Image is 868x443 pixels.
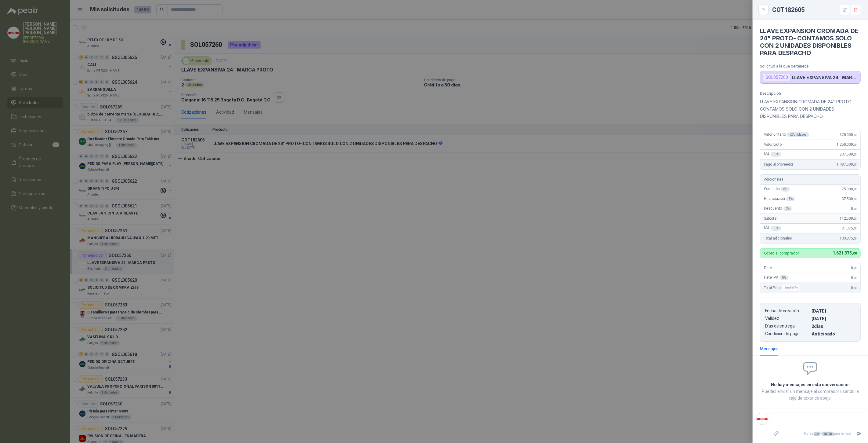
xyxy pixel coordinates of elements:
p: Fecha de creación [765,308,809,313]
div: COT182605 [772,5,861,15]
div: Adicionales [760,175,860,185]
div: x 2 Unidades [787,132,809,137]
span: ,00 [853,188,857,191]
span: 0 [851,286,857,290]
button: Enviar [854,428,864,439]
span: ,00 [852,251,857,255]
p: Puedes enviar un mensaje al comprador usando la caja de texto de abajo. [760,388,861,401]
span: ,00 [853,227,857,230]
span: 1.487.500 [837,162,857,167]
span: 625.000 [840,133,857,137]
div: 19 % [771,226,782,231]
span: Pago al proveedor [764,162,794,167]
div: 6 % [781,187,790,192]
div: 0 % [783,206,792,211]
span: Total Flete [764,284,801,291]
p: [DATE] [812,308,855,313]
div: Incluido [782,284,800,291]
span: ,00 [853,286,857,290]
span: 133.875 [840,236,857,240]
span: 0 [851,207,857,211]
span: ,00 [853,133,857,137]
span: 237.500 [840,152,857,156]
p: Pulsa + para enviar [782,428,854,439]
span: 37.500 [842,197,857,201]
span: Descuento [764,206,792,211]
span: 112.500 [840,216,857,221]
p: LLAVE EXPANSIVA 24¨ MARCA PROTO [792,75,858,80]
div: 19 % [771,152,782,157]
span: ENTER [822,432,833,436]
p: [DATE] [812,316,855,321]
span: Subtotal [764,216,777,221]
p: Solicitud a la que pertenece [760,64,861,68]
span: 1.250.000 [837,142,857,147]
span: ,00 [853,276,857,280]
span: Ctrl [814,432,820,436]
span: ,00 [853,266,857,270]
span: 1.621.375 [833,251,857,255]
h2: No hay mensajes en esta conversación [760,381,861,388]
span: ,00 [853,237,857,240]
button: Close [760,6,767,13]
img: Company Logo [757,413,768,425]
div: 0 % [780,275,789,280]
div: 3 % [786,196,795,201]
span: 21.375 [842,226,857,230]
p: 2 dias [812,324,855,329]
p: Días de entrega [765,324,809,329]
span: 75.000 [842,187,857,191]
div: Total adicionales [760,233,860,243]
span: ,00 [853,197,857,201]
span: ,00 [853,217,857,220]
span: ,00 [853,163,857,166]
span: Comisión [764,187,790,192]
p: Descripción [760,91,861,96]
span: ,00 [853,153,857,156]
p: LLAVE EXPANSION CROMADA DE 24" PROTO CONTAMOS SOLO CON 2 UNIDADES DISPONIBLES PARA DESPACHO [760,98,861,120]
p: Anticipado [812,331,855,336]
span: ,00 [853,207,857,211]
p: Validez [765,316,809,321]
span: 0 [851,276,857,280]
p: Condición de pago [765,331,809,336]
span: IVA [764,226,781,231]
h4: LLAVE EXPANSION CROMADA DE 24" PROTO- CONTAMOS SOLO CON 2 UNIDADES DISPONIBLES PARA DESPACHO [760,27,861,57]
span: Valor bruto [764,142,782,147]
div: Mensajes [760,345,779,352]
span: Valor unitario [764,132,809,137]
span: Flete IVA [764,275,789,280]
p: Cobro al comprador [764,251,799,255]
label: Adjuntar archivos [771,428,782,439]
span: 0 [851,266,857,270]
span: ,00 [853,143,857,146]
div: SOL057260 [763,74,791,81]
span: Flete [764,266,772,270]
span: IVA [764,152,781,157]
span: Financiación [764,196,795,201]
